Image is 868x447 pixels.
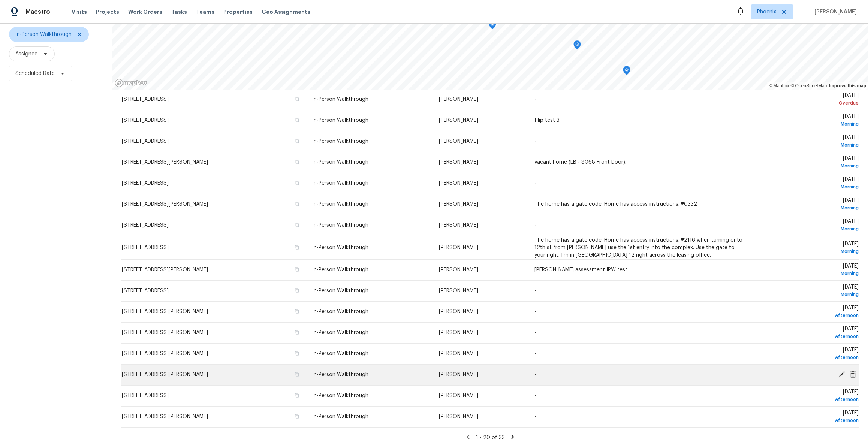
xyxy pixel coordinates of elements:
span: [PERSON_NAME] [439,245,478,250]
span: [DATE] [756,305,859,319]
span: In-Person Walkthrough [15,31,72,38]
span: [PERSON_NAME] [811,8,857,16]
span: Geo Assignments [262,8,310,16]
button: Copy Address [293,179,300,186]
span: [PERSON_NAME] [439,372,478,377]
span: - [534,309,536,314]
div: Morning [756,225,859,233]
span: In-Person Walkthrough [312,245,368,250]
span: In-Person Walkthrough [312,330,368,335]
span: In-Person Walkthrough [312,414,368,419]
span: [DATE] [756,177,859,191]
span: [STREET_ADDRESS] [122,245,169,250]
div: Map marker [623,66,630,78]
span: In-Person Walkthrough [312,223,368,228]
span: [PERSON_NAME] [439,351,478,356]
span: In-Person Walkthrough [312,288,368,293]
span: [PERSON_NAME] [439,160,478,165]
div: Morning [756,270,859,277]
span: Visits [72,8,87,16]
span: [PERSON_NAME] [439,414,478,419]
span: [PERSON_NAME] [439,393,478,398]
span: [STREET_ADDRESS] [122,97,169,102]
div: Afternoon [756,396,859,403]
span: [PERSON_NAME] assessment IPW test [534,267,627,272]
span: [STREET_ADDRESS] [122,118,169,123]
span: vacant home (LB - 8068 Front Door). [534,160,626,165]
span: [DATE] [756,410,859,424]
span: [DATE] [756,114,859,128]
span: filip test 3 [534,118,560,123]
button: Copy Address [293,350,300,357]
span: Edit [836,371,847,378]
button: Copy Address [293,413,300,420]
span: Projects [96,8,119,16]
span: - [534,139,536,144]
span: [STREET_ADDRESS][PERSON_NAME] [122,351,208,356]
span: [PERSON_NAME] [439,309,478,314]
span: - [534,330,536,335]
span: - [534,414,536,419]
span: In-Person Walkthrough [312,160,368,165]
button: Copy Address [293,392,300,399]
span: The home has a gate code. Home has access instructions. #2116 when turning onto 12th st from [PER... [534,238,742,258]
div: Morning [756,120,859,128]
span: [STREET_ADDRESS][PERSON_NAME] [122,309,208,314]
span: [PERSON_NAME] [439,330,478,335]
span: [PERSON_NAME] [439,267,478,272]
span: [DATE] [756,93,859,107]
span: - [534,288,536,293]
span: [PERSON_NAME] [439,202,478,207]
span: [STREET_ADDRESS][PERSON_NAME] [122,372,208,377]
button: Copy Address [293,96,300,102]
span: Maestro [25,8,50,16]
span: [DATE] [756,389,859,403]
span: Teams [196,8,214,16]
span: - [534,393,536,398]
span: 1 - 20 of 33 [476,435,505,440]
button: Copy Address [293,308,300,315]
div: Map marker [573,40,581,52]
span: [STREET_ADDRESS][PERSON_NAME] [122,267,208,272]
span: [DATE] [756,156,859,170]
span: Properties [223,8,253,16]
span: - [534,223,536,228]
div: Morning [756,248,859,255]
span: Scheduled Date [15,70,55,77]
div: Morning [756,291,859,298]
span: [STREET_ADDRESS][PERSON_NAME] [122,202,208,207]
span: [PERSON_NAME] [439,118,478,123]
span: [DATE] [756,135,859,149]
button: Copy Address [293,221,300,228]
div: Overdue [756,99,859,107]
span: [STREET_ADDRESS] [122,288,169,293]
div: Morning [756,141,859,149]
a: Mapbox homepage [115,79,148,87]
span: [STREET_ADDRESS][PERSON_NAME] [122,414,208,419]
span: [STREET_ADDRESS][PERSON_NAME] [122,160,208,165]
span: In-Person Walkthrough [312,267,368,272]
span: [STREET_ADDRESS][PERSON_NAME] [122,330,208,335]
span: [STREET_ADDRESS] [122,181,169,186]
span: - [534,97,536,102]
span: Cancel [847,371,859,378]
div: Afternoon [756,417,859,424]
span: [PERSON_NAME] [439,139,478,144]
span: [PERSON_NAME] [439,181,478,186]
span: [PERSON_NAME] [439,223,478,228]
span: Work Orders [128,8,162,16]
span: [STREET_ADDRESS] [122,139,169,144]
span: In-Person Walkthrough [312,181,368,186]
div: Morning [756,162,859,170]
div: Afternoon [756,333,859,340]
button: Copy Address [293,158,300,165]
span: Assignee [15,50,37,58]
span: Phoenix [757,8,776,16]
span: [DATE] [756,219,859,233]
span: [DATE] [756,263,859,277]
span: In-Person Walkthrough [312,393,368,398]
div: Map marker [489,20,496,32]
div: Afternoon [756,354,859,361]
span: The home has a gate code. Home has access instructions. #0332 [534,202,697,207]
button: Copy Address [293,138,300,144]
